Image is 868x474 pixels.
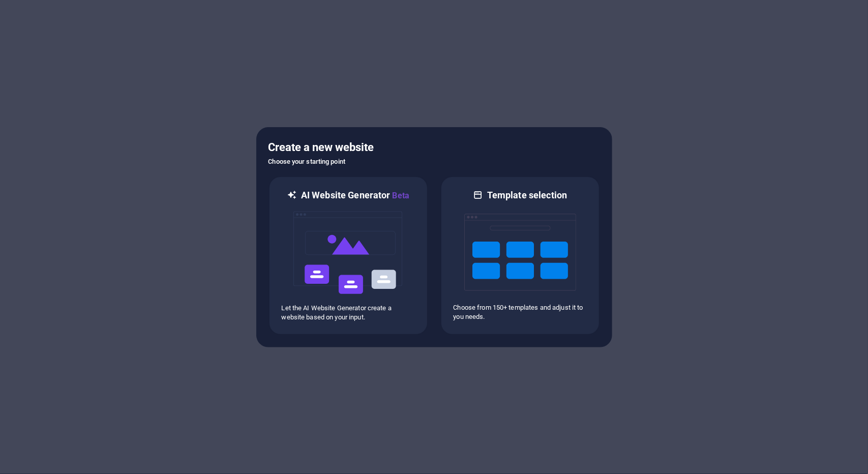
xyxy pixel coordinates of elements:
h6: AI Website Generator [301,189,409,202]
div: AI Website GeneratorBetaaiLet the AI Website Generator create a website based on your input. [268,176,428,335]
h6: Template selection [487,189,567,201]
p: Choose from 150+ templates and adjust it to you needs. [454,303,587,321]
img: ai [292,202,404,304]
div: Template selectionChoose from 150+ templates and adjust it to you needs. [440,176,600,335]
h5: Create a new website [268,139,600,156]
h6: Choose your starting point [268,156,600,168]
span: Beta [391,191,410,200]
p: Let the AI Website Generator create a website based on your input. [282,304,415,322]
